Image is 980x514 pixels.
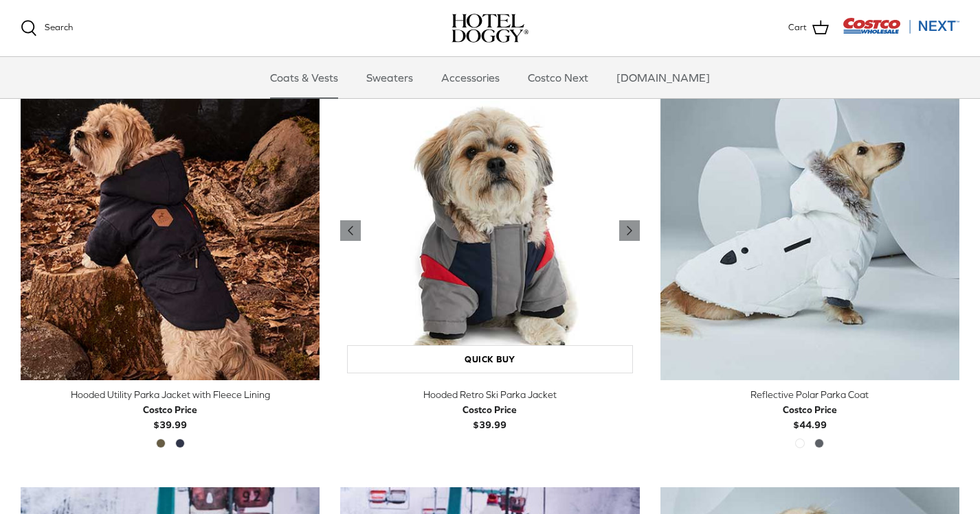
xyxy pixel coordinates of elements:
[843,26,959,36] a: Visit Costco Next
[619,220,640,241] a: Previous
[340,81,639,379] a: Hooded Retro Ski Parka Jacket
[463,402,517,430] b: $39.99
[783,402,837,430] b: $44.99
[21,81,320,379] a: Hooded Utility Parka Jacket with Fleece Lining
[660,81,959,379] a: Reflective Polar Parka Coat
[45,22,73,32] span: Search
[340,220,361,241] a: Previous
[429,57,512,98] a: Accessories
[783,402,837,417] div: Costco Price
[143,402,197,417] div: Costco Price
[788,21,807,35] span: Cart
[463,402,517,417] div: Costco Price
[21,387,320,402] div: Hooded Utility Parka Jacket with Fleece Lining
[452,14,528,43] img: hoteldoggycom
[258,57,350,98] a: Coats & Vests
[340,387,639,433] a: Hooded Retro Ski Parka Jacket Costco Price$39.99
[660,387,959,433] a: Reflective Polar Parka Coat Costco Price$44.99
[340,387,639,402] div: Hooded Retro Ski Parka Jacket
[660,387,959,402] div: Reflective Polar Parka Coat
[21,387,320,433] a: Hooded Utility Parka Jacket with Fleece Lining Costco Price$39.99
[21,20,73,36] a: Search
[143,402,197,430] b: $39.99
[452,14,528,43] a: hoteldoggy.com hoteldoggycom
[604,57,722,98] a: [DOMAIN_NAME]
[788,19,829,37] a: Cart
[843,17,959,34] img: Costco Next
[347,345,632,373] a: Quick buy
[354,57,425,98] a: Sweaters
[515,57,601,98] a: Costco Next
